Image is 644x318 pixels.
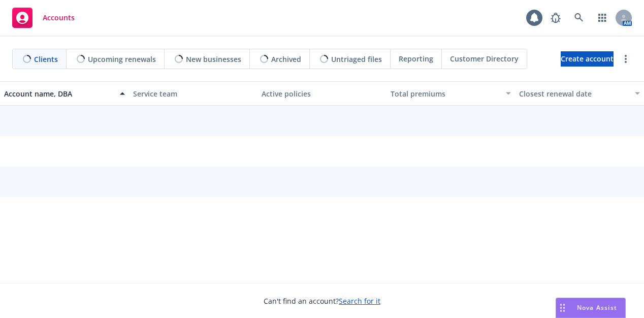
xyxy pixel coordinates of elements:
a: Create account [561,51,614,67]
div: Total premiums [391,88,500,99]
button: Active policies [257,81,387,106]
span: Create account [561,49,614,69]
div: Drag to move [556,298,569,317]
a: Accounts [8,4,79,32]
button: Service team [129,81,258,106]
button: Closest renewal date [515,81,644,106]
span: Can't find an account? [264,296,380,306]
span: New businesses [186,54,241,65]
div: Service team [133,88,254,99]
div: Active policies [262,88,382,99]
div: Account name, DBA [4,88,114,99]
span: Customer Directory [450,53,519,64]
span: Reporting [399,53,433,64]
a: Search [569,8,589,28]
a: Report a Bug [545,8,566,28]
a: more [620,53,632,65]
a: Search for it [339,296,380,306]
span: Upcoming renewals [88,54,156,65]
div: Closest renewal date [519,88,629,99]
button: Nova Assist [556,298,626,318]
span: Clients [34,54,58,65]
span: Archived [271,54,301,65]
span: Accounts [43,14,75,22]
span: Untriaged files [331,54,382,65]
button: Total premiums [387,81,516,106]
span: Nova Assist [577,303,617,312]
a: Switch app [592,8,613,28]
